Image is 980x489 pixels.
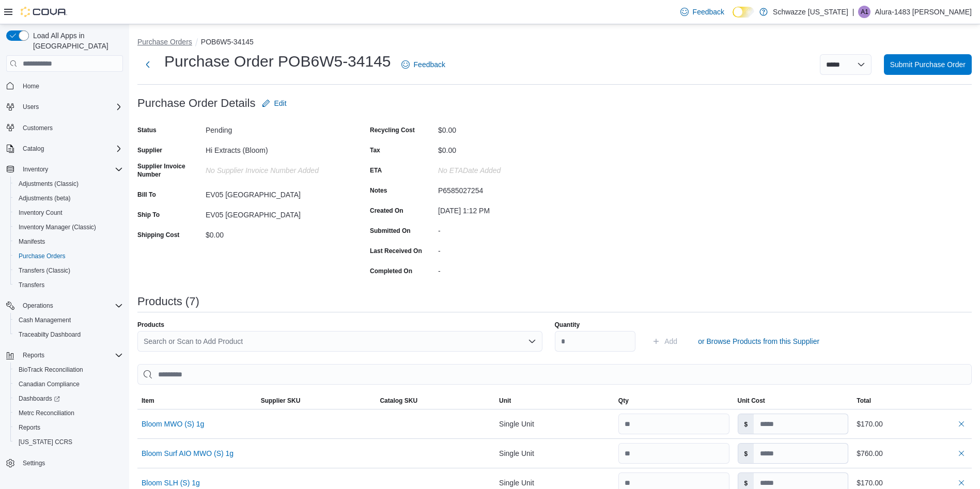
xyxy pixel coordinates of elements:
[14,421,123,434] span: Reports
[19,316,71,324] span: Cash Management
[257,392,376,409] button: Supplier SKU
[19,121,123,134] span: Customers
[14,279,49,291] a: Transfers
[14,250,123,262] span: Purchase Orders
[19,299,57,312] button: Operations
[164,51,391,72] h1: Purchase Order POB6W5-34145
[857,447,968,460] div: $760.00
[14,221,100,233] a: Inventory Manager (Classic)
[370,166,382,175] label: ETA
[137,38,192,46] button: Purchase Orders
[142,479,200,487] button: Bloom SLH (S) 1g
[2,455,127,470] button: Settings
[137,295,199,308] h3: Products (7)
[19,380,80,388] span: Canadian Compliance
[19,180,79,188] span: Adjustments (Classic)
[370,207,403,215] label: Created On
[10,263,127,278] button: Transfers (Classic)
[738,444,754,463] label: $
[2,78,127,93] button: Home
[14,192,123,204] span: Adjustments (beta)
[14,178,83,190] a: Adjustments (Classic)
[14,421,44,434] a: Reports
[10,313,127,327] button: Cash Management
[23,82,39,90] span: Home
[19,438,72,446] span: [US_STATE] CCRS
[14,207,67,219] a: Inventory Count
[10,406,127,420] button: Metrc Reconciliation
[14,436,76,448] a: [US_STATE] CCRS
[142,449,234,458] button: Bloom Surf AIO MWO (S) 1g
[499,397,511,405] span: Unit
[14,314,123,326] span: Cash Management
[10,327,127,342] button: Traceabilty Dashboard
[857,397,871,405] span: Total
[14,407,123,419] span: Metrc Reconciliation
[380,397,417,405] span: Catalog SKU
[858,6,870,18] div: Alura-1483 Montano-Saiz
[137,97,256,109] h3: Purchase Order Details
[14,378,123,390] span: Canadian Compliance
[438,142,577,154] div: $0.00
[693,7,724,17] span: Feedback
[19,330,81,339] span: Traceabilty Dashboard
[19,423,40,432] span: Reports
[14,235,49,248] a: Manifests
[14,264,123,277] span: Transfers (Classic)
[884,54,972,75] button: Submit Purchase Order
[23,165,48,173] span: Inventory
[19,299,123,312] span: Operations
[438,182,577,195] div: P6585027254
[14,178,123,190] span: Adjustments (Classic)
[414,59,445,70] span: Feedback
[2,298,127,313] button: Operations
[206,162,344,175] div: No Supplier Invoice Number added
[137,191,156,199] label: Bill To
[206,186,344,199] div: EV05 [GEOGRAPHIC_DATA]
[861,6,868,18] span: A1
[857,418,968,430] div: $170.00
[258,93,291,114] button: Edit
[137,392,257,409] button: Item
[618,397,629,405] span: Qty
[438,202,577,215] div: [DATE] 1:12 PM
[370,186,387,195] label: Notes
[19,143,123,155] span: Catalog
[698,336,819,346] span: or Browse Products from this Supplier
[137,146,162,154] label: Supplier
[14,392,123,405] span: Dashboards
[10,220,127,234] button: Inventory Manager (Classic)
[14,328,85,341] a: Traceabilty Dashboard
[555,321,580,329] label: Quantity
[10,191,127,206] button: Adjustments (beta)
[19,163,52,176] button: Inventory
[694,331,823,352] button: or Browse Products from this Supplier
[14,328,123,341] span: Traceabilty Dashboard
[14,364,87,376] a: BioTrack Reconciliation
[10,206,127,220] button: Inventory Count
[376,392,495,409] button: Catalog SKU
[733,7,754,18] input: Dark Mode
[14,207,123,219] span: Inventory Count
[10,177,127,191] button: Adjustments (Classic)
[14,264,74,277] a: Transfers (Classic)
[19,252,66,260] span: Purchase Orders
[2,162,127,177] button: Inventory
[2,141,127,156] button: Catalog
[19,457,49,469] a: Settings
[10,234,127,249] button: Manifests
[19,223,96,231] span: Inventory Manager (Classic)
[495,414,614,434] div: Single Unit
[137,231,179,239] label: Shipping Cost
[438,243,577,255] div: -
[19,122,57,134] a: Customers
[14,221,123,233] span: Inventory Manager (Classic)
[2,348,127,362] button: Reports
[528,337,536,345] button: Open list of options
[14,407,79,419] a: Metrc Reconciliation
[495,443,614,464] div: Single Unit
[19,349,49,361] button: Reports
[734,392,853,409] button: Unit Cost
[370,247,422,255] label: Last Received On
[23,459,45,467] span: Settings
